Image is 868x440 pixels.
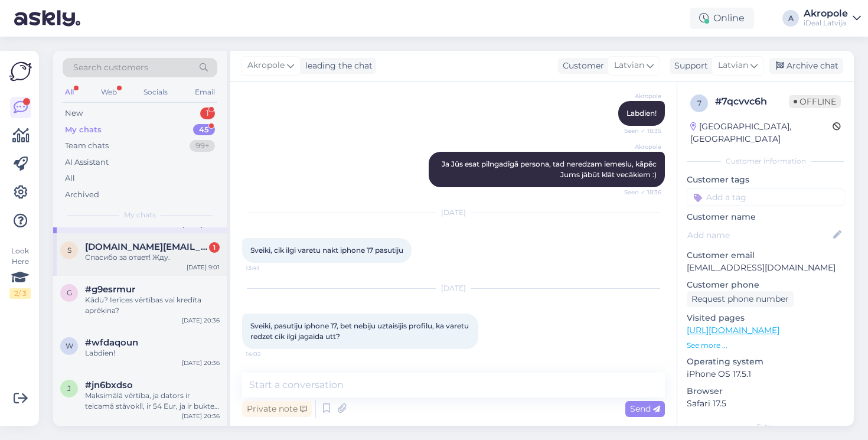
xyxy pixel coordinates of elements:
p: See more ... [687,340,844,351]
p: Customer phone [687,279,844,291]
span: Akropole [617,142,661,151]
span: #wfdaqoun [85,337,138,348]
div: Спасибо за ответ! Жду. [85,252,220,263]
a: AkropoleiDeal Latvija [804,9,861,28]
div: 1 [209,242,220,253]
div: Maksimālā vērtība, ja dators ir teicamā stāvoklī, ir 54 Eur, ja ir buktes un dziļi skrāpējumi, ta... [85,390,220,412]
img: Askly Logo [9,60,32,83]
div: [DATE] 20:36 [182,358,220,367]
span: My chats [124,210,156,220]
span: Akropole [247,59,285,72]
div: [DATE] [242,283,665,294]
div: Kādu? Ierīces vērtības vai kredīta aprēķina? [85,295,220,316]
span: Sveiki, cik ilgi varetu nakt iphone 17 pasutiju [250,246,403,255]
span: Latvian [718,59,748,72]
span: #jn6bxdso [85,380,133,390]
div: My chats [65,124,102,136]
div: Archive chat [769,58,843,74]
span: #g9esrmur [85,284,135,295]
div: Socials [141,84,170,100]
div: 1 [200,107,215,119]
div: leading the chat [301,60,373,72]
p: [EMAIL_ADDRESS][DOMAIN_NAME] [687,262,844,274]
div: [DATE] [242,207,665,218]
div: All [65,172,75,184]
span: g [67,288,72,297]
div: Support [670,60,708,72]
div: [DATE] 20:36 [182,316,220,325]
div: All [63,84,76,100]
span: Search customers [73,61,148,74]
div: Customer information [687,156,844,167]
div: 45 [193,124,215,136]
div: [GEOGRAPHIC_DATA], [GEOGRAPHIC_DATA] [690,120,833,145]
div: Archived [65,189,99,201]
div: iDeal Latvija [804,18,848,28]
span: Akropole [617,92,661,100]
span: Labdien! [626,109,657,118]
div: Email [192,84,217,100]
span: Sveiki, pasutiju iphone 17, bet nebiju uztaisijis profilu, ka varetu redzet cik ilgi jagaida utt? [250,321,471,341]
span: 13:41 [246,263,290,272]
div: A [782,10,799,27]
div: Labdien! [85,348,220,358]
div: Team chats [65,140,109,152]
span: s [67,246,71,255]
span: savovich.af@gmail.com [85,242,208,252]
p: Customer tags [687,174,844,186]
span: w [66,341,73,350]
div: Web [99,84,119,100]
div: Extra [687,422,844,432]
p: iPhone OS 17.5.1 [687,368,844,380]
p: Safari 17.5 [687,397,844,410]
div: Look Here [9,246,31,299]
span: Seen ✓ 18:36 [617,188,661,197]
span: 14:02 [246,350,290,358]
span: j [67,384,71,393]
span: Latvian [614,59,644,72]
div: AI Assistant [65,157,109,168]
span: Seen ✓ 18:35 [617,126,661,135]
div: # 7qcvvc6h [715,94,789,109]
a: [URL][DOMAIN_NAME] [687,325,779,335]
div: Online [690,8,754,29]
div: Private note [242,401,312,417]
p: Customer name [687,211,844,223]
div: [DATE] 9:01 [187,263,220,272]
span: Offline [789,95,841,108]
div: Customer [558,60,604,72]
p: Browser [687,385,844,397]
div: [DATE] 20:36 [182,412,220,421]
p: Customer email [687,249,844,262]
input: Add a tag [687,188,844,206]
div: 2 / 3 [9,288,31,299]
div: Akropole [804,9,848,18]
p: Visited pages [687,312,844,324]
p: Operating system [687,356,844,368]
span: 7 [697,99,701,107]
input: Add name [687,229,831,242]
div: Request phone number [687,291,794,307]
div: New [65,107,83,119]
span: Send [630,403,660,414]
div: 99+ [190,140,215,152]
span: Ja Jūs esat pilngadīgā persona, tad neredzam iemeslu, kāpēc Jums jābūt klāt vecākiem :) [442,159,658,179]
